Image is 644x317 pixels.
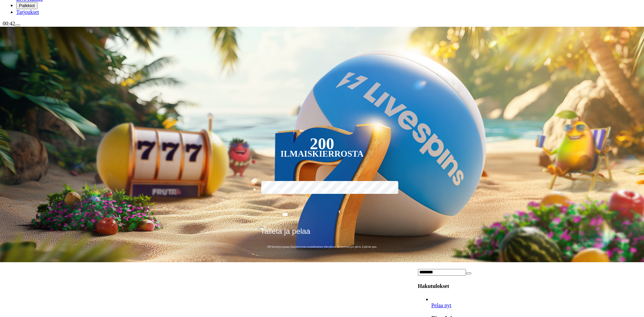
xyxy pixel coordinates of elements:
h4: Hakutulokset [418,283,641,289]
div: Ilmaiskierrosta [281,150,364,158]
span: Talleta ja pelaa [261,227,310,241]
input: Search [418,269,466,276]
a: Fire Joker [431,302,451,308]
button: menu [15,24,20,26]
span: Tarjoukset [16,9,39,15]
button: reward iconPalkkiot [16,2,38,9]
span: 00:42 [3,21,15,26]
span: 200 kierrätysvapaata ilmaiskierrosta ensitalletuksen yhteydessä. 50 kierrosta per päivä, 4 päivän... [259,245,385,249]
a: gift-inverted iconTarjoukset [16,9,39,15]
span: € [264,225,266,229]
label: 50 € [260,180,299,200]
div: 200 [310,140,334,148]
span: Palkkiot [19,3,35,8]
button: Talleta ja pelaa [259,227,385,241]
span: Pelaa nyt [431,302,451,308]
label: 150 € [303,180,342,200]
span: € [339,209,341,215]
button: clear entry [466,272,471,274]
label: 250 € [345,180,384,200]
